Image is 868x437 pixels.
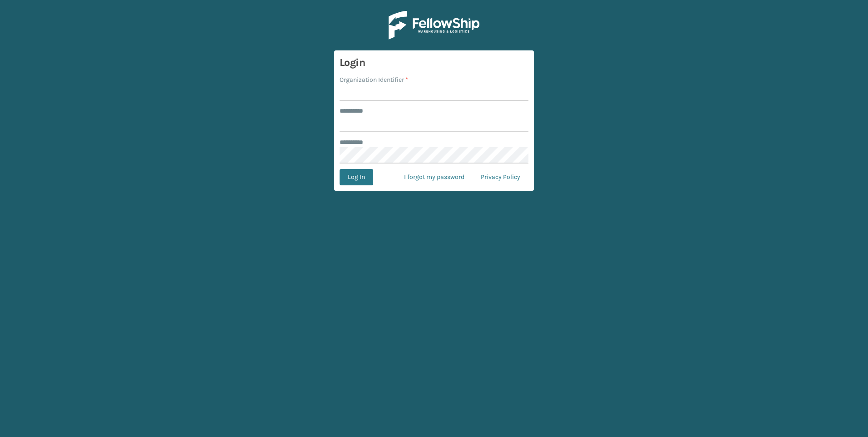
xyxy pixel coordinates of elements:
[396,169,473,185] a: I forgot my password
[340,56,528,70] h3: Login
[389,11,479,40] img: Logo
[340,169,373,185] button: Log In
[473,169,528,185] a: Privacy Policy
[340,75,408,84] label: Organization Identifier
